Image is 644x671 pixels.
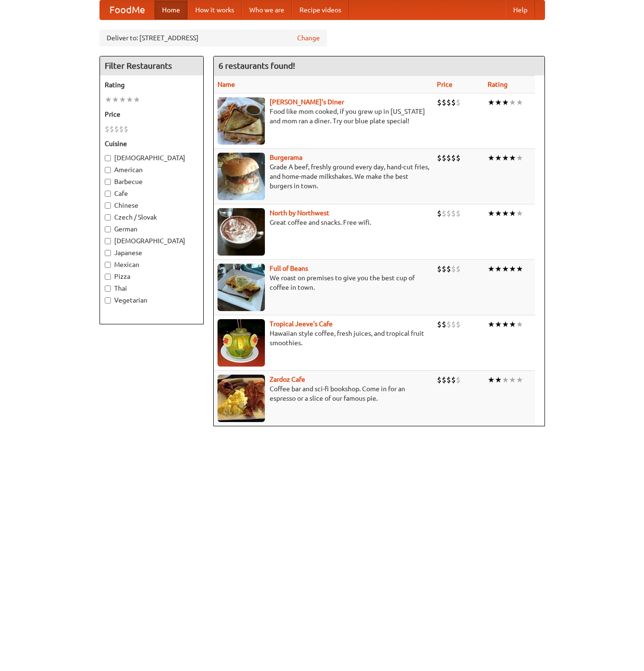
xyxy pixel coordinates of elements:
[242,0,292,19] a: Who we are
[270,376,305,383] a: Zardoz Cafe
[105,155,111,161] input: [DEMOGRAPHIC_DATA]
[451,153,456,163] li: $
[114,124,119,134] li: $
[451,264,456,274] li: $
[509,153,516,163] li: ★
[105,165,199,175] label: American
[105,284,199,293] label: Thai
[516,319,523,330] li: ★
[105,153,199,163] label: [DEMOGRAPHIC_DATA]
[509,264,516,274] li: ★
[100,29,327,46] div: Deliver to: [STREET_ADDRESS]
[456,264,461,274] li: $
[218,162,429,191] p: Grade A beef, freshly ground every day, hand-cut fries, and home-made milkshakes. We make the bes...
[495,208,502,219] li: ★
[446,97,451,108] li: $
[105,272,199,281] label: Pizza
[105,189,199,198] label: Cafe
[105,179,111,185] input: Barbecue
[502,375,509,385] li: ★
[437,153,442,163] li: $
[218,208,265,256] img: north.jpg
[488,153,495,163] li: ★
[509,319,516,330] li: ★
[218,107,429,126] p: Food like mom cooked, if you grew up in [US_STATE] and mom ran a diner. Try our blue plate special!
[488,81,508,88] a: Rating
[509,375,516,385] li: ★
[502,319,509,330] li: ★
[297,33,320,43] a: Change
[105,139,199,148] h5: Cuisine
[516,97,523,108] li: ★
[442,97,446,108] li: $
[109,124,114,134] li: $
[105,285,111,292] input: Thai
[105,167,111,173] input: American
[218,329,429,348] p: Hawaiian style coffee, fresh juices, and tropical fruit smoothies.
[218,97,265,145] img: sallys.jpg
[437,264,442,274] li: $
[105,236,199,246] label: [DEMOGRAPHIC_DATA]
[502,264,509,274] li: ★
[495,97,502,108] li: ★
[495,153,502,163] li: ★
[270,265,308,272] b: Full of Beans
[516,153,523,163] li: ★
[451,375,456,385] li: $
[270,320,333,328] b: Tropical Jeeve's Cafe
[516,375,523,385] li: ★
[218,264,265,311] img: beans.jpg
[495,319,502,330] li: ★
[446,208,451,219] li: $
[105,177,199,186] label: Barbecue
[105,212,199,222] label: Czech / Slovak
[270,154,302,161] a: Burgerama
[509,97,516,108] li: ★
[218,81,235,88] a: Name
[105,214,111,221] input: Czech / Slovak
[495,264,502,274] li: ★
[105,297,111,303] input: Vegetarian
[124,124,128,134] li: $
[270,209,329,217] a: North by Northwest
[456,208,461,219] li: $
[442,264,446,274] li: $
[446,264,451,274] li: $
[292,0,349,19] a: Recipe videos
[456,319,461,330] li: $
[105,224,199,234] label: German
[218,319,265,367] img: jeeves.jpg
[105,202,111,209] input: Chinese
[105,124,109,134] li: $
[188,0,242,19] a: How it works
[218,375,265,422] img: zardoz.jpg
[105,80,199,90] h5: Rating
[119,124,124,134] li: $
[100,56,203,75] h4: Filter Restaurants
[105,274,111,280] input: Pizza
[105,262,111,268] input: Mexican
[437,97,442,108] li: $
[437,208,442,219] li: $
[105,260,199,269] label: Mexican
[488,319,495,330] li: ★
[133,94,140,105] li: ★
[442,153,446,163] li: $
[105,191,111,197] input: Cafe
[446,375,451,385] li: $
[437,375,442,385] li: $
[451,319,456,330] li: $
[451,208,456,219] li: $
[105,248,199,257] label: Japanese
[437,319,442,330] li: $
[105,201,199,210] label: Chinese
[506,0,535,19] a: Help
[105,226,111,232] input: German
[502,208,509,219] li: ★
[446,319,451,330] li: $
[270,98,344,106] a: [PERSON_NAME]'s Diner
